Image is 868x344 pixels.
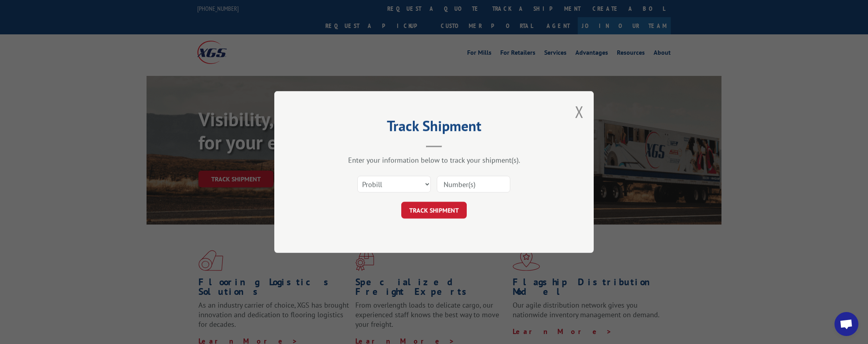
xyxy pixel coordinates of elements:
[401,202,467,219] button: TRACK SHIPMENT
[314,155,554,165] div: Enter your information below to track your shipment(s).
[575,101,584,122] button: Close modal
[834,312,858,336] div: Open chat
[437,176,510,193] input: Number(s)
[314,120,554,135] h2: Track Shipment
